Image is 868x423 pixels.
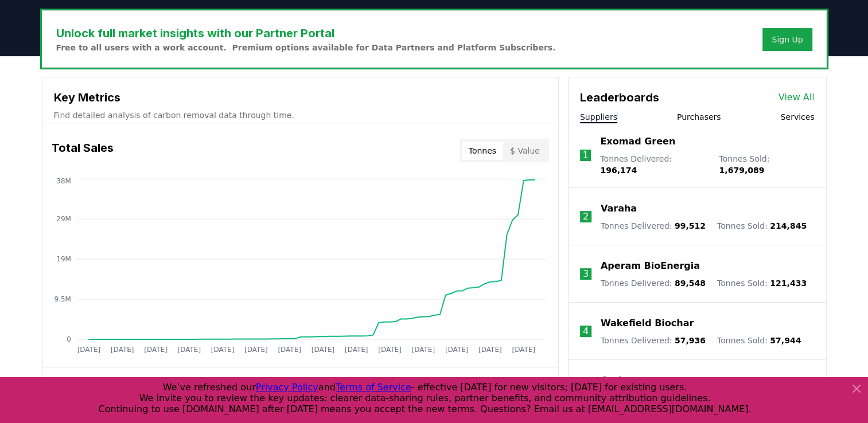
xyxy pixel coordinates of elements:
tspan: [DATE] [144,346,168,354]
tspan: [DATE] [512,346,535,354]
p: Tonnes Sold : [719,153,814,176]
p: 1 [582,148,588,162]
a: Carboneers [601,374,660,387]
p: 2 [583,210,589,224]
p: Tonnes Delivered : [601,220,706,232]
h3: Key Metrics [54,89,547,106]
tspan: [DATE] [77,346,100,354]
button: Sign Up [762,28,812,51]
p: Tonnes Delivered : [600,153,707,176]
p: Tonnes Sold : [717,335,801,346]
p: 3 [583,267,589,281]
h3: Leaderboards [580,89,659,106]
tspan: [DATE] [445,346,469,354]
span: 121,433 [770,279,807,288]
span: 1,679,089 [719,166,764,175]
button: Tonnes [462,142,503,160]
a: Exomad Green [600,135,675,148]
tspan: [DATE] [378,346,402,354]
tspan: 29M [56,215,71,223]
h3: Unlock full market insights with our Partner Portal [56,25,556,42]
a: Wakefield Biochar [601,316,694,330]
tspan: [DATE] [278,346,301,354]
span: 214,845 [770,221,807,230]
button: Suppliers [580,111,617,123]
span: 57,936 [675,336,706,345]
tspan: [DATE] [110,346,134,354]
span: 89,548 [675,279,706,288]
tspan: [DATE] [211,346,234,354]
a: Varaha [601,202,637,216]
tspan: 0 [67,335,71,343]
h3: Total Sales [52,139,114,162]
tspan: [DATE] [411,346,435,354]
p: Find detailed analysis of carbon removal data through time. [54,109,547,121]
span: 196,174 [600,166,637,175]
p: 4 [583,324,589,338]
p: Tonnes Delivered : [601,335,706,346]
tspan: [DATE] [177,346,201,354]
tspan: [DATE] [478,346,502,354]
p: Tonnes Delivered : [601,277,706,289]
button: Services [780,111,814,123]
span: 99,512 [675,221,706,230]
button: $ Value [503,142,547,160]
tspan: 38M [56,177,71,185]
p: Tonnes Sold : [717,220,807,232]
p: Tonnes Sold : [717,277,807,289]
tspan: 19M [56,255,71,263]
a: View All [779,91,815,104]
p: Free to all users with a work account. Premium options available for Data Partners and Platform S... [56,42,556,53]
tspan: [DATE] [244,346,268,354]
span: 57,944 [770,336,801,345]
tspan: [DATE] [311,346,334,354]
button: Purchasers [677,111,721,123]
tspan: [DATE] [345,346,368,354]
a: Aperam BioEnergia [601,259,700,273]
tspan: 9.5M [54,295,71,303]
a: Sign Up [772,34,803,45]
